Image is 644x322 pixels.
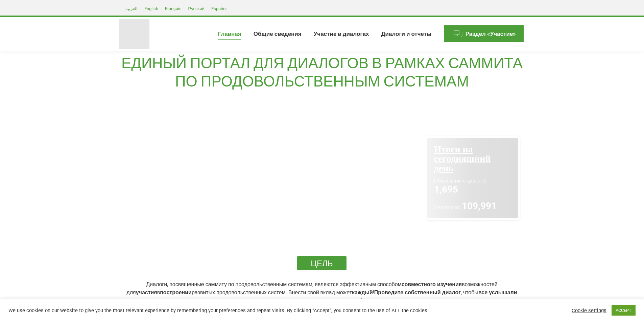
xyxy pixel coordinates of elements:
[122,4,141,13] a: العربية
[466,30,516,38] span: Раздел «Участие»
[434,177,486,184] span: Объявление о диалоге:
[434,184,458,195] span: 1,695
[572,307,606,314] a: Cookie settings
[8,307,448,314] div: We use cookies on our website to give you the most relevant experience by remembering your prefer...
[434,176,511,195] a: Объявление о диалоге: 1,695
[136,289,157,296] strong: участия
[462,200,497,212] span: 109,991
[125,6,138,11] span: العربية
[160,289,192,296] strong: построении
[185,4,208,13] a: Русский
[434,145,511,173] div: Итоги на сегодняшний день
[211,6,226,11] span: Español
[352,289,373,296] strong: каждый
[162,4,185,13] a: Français
[374,289,461,296] strong: Проведите собственный диалог
[434,201,511,212] a: Участники: 109,991
[402,281,462,288] strong: совместного изучения
[612,305,636,316] a: ACCEPT
[165,6,182,11] span: Français
[144,6,158,11] span: English
[453,29,463,39] img: Menu icon
[314,30,369,38] span: Участие в диалогах
[119,280,525,305] p: Диалоги, посвященные саммиту по продовольственным системам, являются эффективным способом возможн...
[381,30,431,38] span: Диалоги и отчеты
[141,4,162,13] a: English
[208,4,230,13] a: Español
[188,6,205,11] span: Русский
[254,30,302,38] span: Общие сведения
[119,19,149,49] img: Food Systems Summit Dialogues
[119,54,525,91] h1: ЕДИНЫЙ ПОРТАЛ ДЛЯ ДИАЛОГОВ В РАМКАХ САММИТА ПО ПРОДОВОЛЬСТВЕННЫМ СИСТЕМАМ
[218,30,241,38] span: Главная
[297,256,346,270] h3: ЦЕЛЬ
[434,204,460,210] span: Участники:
